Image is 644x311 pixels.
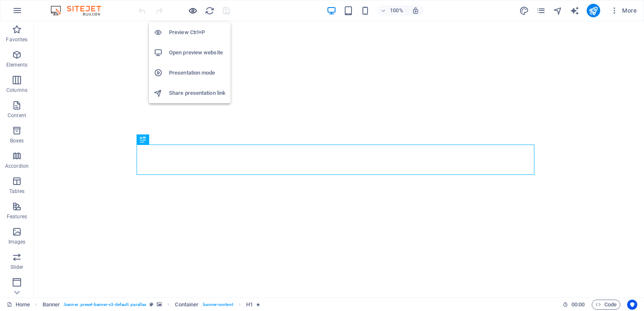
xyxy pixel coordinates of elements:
[7,300,30,310] a: Click to cancel selection. Double-click to open Pages
[204,5,215,16] button: reload
[150,302,153,307] i: This element is a customizable preset
[48,5,112,16] img: Editor Logo
[572,300,585,310] span: 00 00
[169,88,225,98] h6: Share presentation link
[11,264,24,271] p: Slider
[596,300,617,310] span: Code
[6,87,27,94] p: Columns
[577,301,579,308] span: :
[607,4,640,17] button: More
[6,62,28,68] p: Elements
[157,302,162,307] i: This element contains a background
[610,6,637,15] span: More
[169,27,225,38] h6: Preview Ctrl+P
[175,300,199,310] span: Click to select. Double-click to edit
[536,6,546,16] i: Pages (Ctrl+Alt+S)
[43,300,260,310] nav: breadcrumb
[6,36,27,43] p: Favorites
[5,163,29,169] p: Accordion
[570,5,580,16] button: text_generator
[553,5,563,16] button: navigator
[169,48,225,58] h6: Open preview website
[256,302,260,307] i: Element contains an animation
[43,300,60,310] span: Click to select. Double-click to edit
[390,5,403,16] h6: 100%
[563,300,585,310] h6: Session time
[570,6,580,16] i: AI Writer
[8,112,26,119] p: Content
[10,137,24,144] p: Boxes
[536,5,546,16] button: pages
[205,6,215,16] i: Reload page
[588,6,598,16] i: Publish
[63,300,146,310] span: . banner .preset-banner-v3-default .parallax
[627,300,637,310] button: Usercentrics
[519,6,529,16] i: Design (Ctrl+Alt+Y)
[8,239,26,245] p: Images
[519,5,529,16] button: design
[202,300,233,310] span: . banner-content
[377,5,407,16] button: 100%
[169,68,225,78] h6: Presentation mode
[9,188,24,195] p: Tables
[7,213,27,220] p: Features
[587,4,600,17] button: publish
[246,300,253,310] span: Click to select. Double-click to edit
[592,300,620,310] button: Code
[412,7,419,14] i: On resize automatically adjust zoom level to fit chosen device.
